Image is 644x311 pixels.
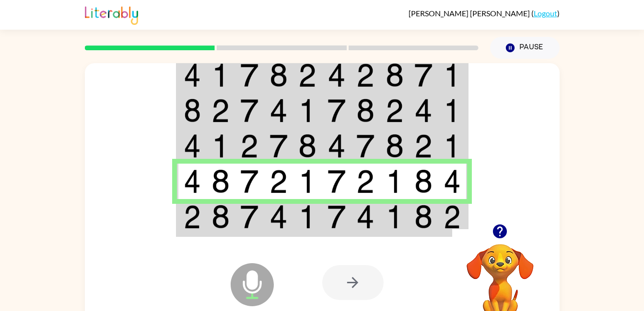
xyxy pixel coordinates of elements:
img: 2 [444,205,461,229]
a: Logout [534,9,557,18]
img: 1 [211,134,230,158]
img: 8 [298,134,316,158]
img: 7 [328,205,346,229]
img: 7 [240,63,258,87]
img: 4 [184,169,201,193]
img: 2 [211,99,230,122]
img: 8 [386,134,404,158]
img: 4 [269,205,288,229]
img: 7 [240,205,258,229]
img: 8 [356,99,375,122]
img: 2 [240,134,258,158]
img: 2 [298,63,316,87]
img: 4 [356,205,375,229]
img: 8 [269,63,288,87]
img: 8 [211,169,230,193]
img: 4 [269,99,288,122]
img: 7 [328,169,346,193]
img: 8 [414,169,433,193]
img: 1 [386,205,404,229]
img: 4 [184,63,201,87]
img: 1 [298,205,316,229]
img: 4 [328,63,346,87]
img: 7 [356,134,375,158]
img: 1 [444,99,461,122]
img: Literably [85,4,138,25]
img: 4 [184,134,201,158]
img: 2 [184,205,201,229]
img: 1 [386,169,404,193]
img: 8 [414,205,433,229]
img: 7 [328,99,346,122]
img: 2 [414,134,433,158]
img: 4 [414,99,433,122]
div: ( ) [409,9,560,18]
img: 7 [240,169,258,193]
img: 8 [211,205,230,229]
img: 7 [269,134,288,158]
img: 1 [211,63,230,87]
img: 7 [414,63,433,87]
img: 7 [240,99,258,122]
img: 1 [298,99,316,122]
img: 8 [386,63,404,87]
img: 1 [444,63,461,87]
img: 2 [356,63,375,87]
img: 4 [328,134,346,158]
img: 2 [386,99,404,122]
img: 1 [444,134,461,158]
img: 8 [184,99,201,122]
img: 2 [269,169,288,193]
img: 1 [298,169,316,193]
img: 2 [356,169,375,193]
button: Pause [490,37,560,59]
img: 4 [444,169,461,193]
span: [PERSON_NAME] [PERSON_NAME] [409,9,531,18]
